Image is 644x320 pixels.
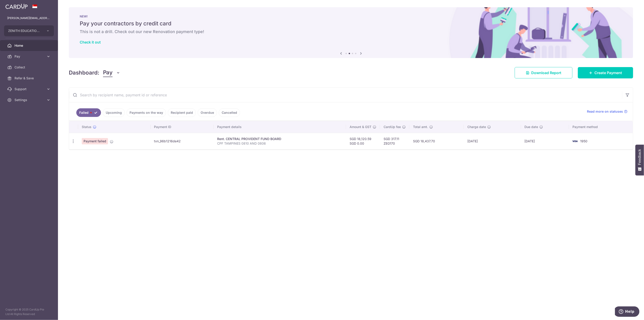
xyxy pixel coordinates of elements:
a: Check it out [80,40,101,44]
span: Due date [525,125,538,129]
img: Bank Card [570,138,579,144]
td: SGD 18,120.59 SGD 0.00 [346,133,380,149]
th: Payment ID [151,121,214,133]
td: txn_96b1216de42 [151,133,214,149]
div: Rent. CENTRAL PROVIDENT FUND BOARD [217,137,342,141]
a: Payments on the way [127,108,166,117]
a: Overdue [198,108,217,117]
span: Support [14,87,44,91]
p: CPF TAMPINES 0810 AND 0806 [217,141,342,146]
td: SGD 317.11 ZEG170 [380,133,409,149]
p: [PERSON_NAME][EMAIL_ADDRESS][DOMAIN_NAME] [7,16,51,20]
span: Collect [14,65,44,70]
input: Search by recipient name, payment id or reference [69,88,622,102]
button: Feedback - Show survey [635,145,644,175]
span: Feedback [638,149,642,165]
a: Recipient paid [168,108,196,117]
span: Pay [14,54,44,59]
span: Total amt. [413,125,428,129]
img: Renovation banner [69,7,633,58]
td: [DATE] [464,133,521,149]
span: Create Payment [594,70,622,75]
span: Settings [14,98,44,102]
p: NEW! [80,15,622,18]
span: Payment failed [82,138,108,144]
span: Home [14,43,44,48]
td: [DATE] [521,133,569,149]
span: Read more on statuses [587,109,623,114]
button: Pay [103,68,120,77]
span: Pay [103,68,113,77]
span: Status [82,125,91,129]
a: Download Report [515,67,572,78]
a: Failed [76,108,101,117]
a: Create Payment [578,67,633,78]
a: Read more on statuses [587,109,627,114]
span: Refer & Save [14,76,44,80]
h5: Pay your contractors by credit card [80,20,622,27]
h6: This is not a drill. Check out our new Renovation payment type! [80,29,622,34]
td: SGD 18,437.70 [409,133,464,149]
span: ZENITH EDUCATION STUDIO PTE. LTD. [8,29,42,33]
span: Amount & GST [350,125,371,129]
th: Payment details [214,121,346,133]
h4: Dashboard: [69,69,99,77]
a: Cancelled [219,108,240,117]
button: ZENITH EDUCATION STUDIO PTE. LTD. [4,25,54,36]
span: Charge date [467,125,486,129]
span: Download Report [531,70,561,75]
iframe: Opens a widget where you can find more information [615,306,639,318]
a: Upcoming [103,108,125,117]
span: 1950 [580,139,588,143]
img: CardUp [5,4,28,9]
span: CardUp fee [384,125,401,129]
th: Payment method [569,121,633,133]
